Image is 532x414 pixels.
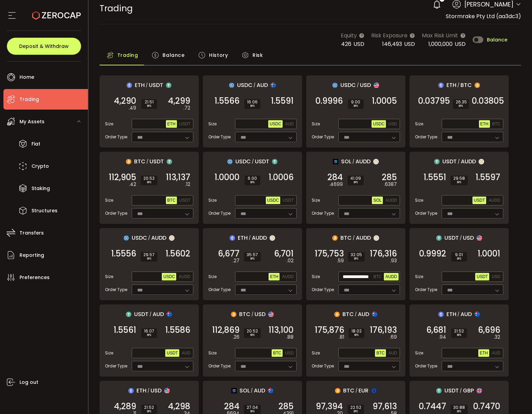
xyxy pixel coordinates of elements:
[146,82,148,88] em: /
[442,157,457,166] span: USDT
[436,235,442,241] img: usdt_portfolio.svg
[415,197,423,203] span: Size
[284,120,295,128] button: AUD
[454,333,464,337] i: BPS
[247,104,258,108] i: BPS
[147,388,150,394] em: /
[144,333,154,337] i: BPS
[438,312,444,317] img: eth_portfolio.svg
[144,329,154,333] span: 16.07
[333,159,338,164] img: sol_portfolio.png
[247,253,258,257] span: 35.57
[456,104,466,108] i: BPS
[477,235,482,241] img: usd_portfolio.svg
[478,250,500,257] span: 1.0001
[355,157,371,166] span: AUDD
[355,311,357,317] em: /
[163,48,184,62] span: Balance
[271,83,276,88] img: aud_portfolio.svg
[415,210,437,216] span: Order Type
[351,100,361,104] span: 9.00
[100,2,133,14] span: Trading
[475,83,480,88] img: btc_portfolio.svg
[182,351,190,355] span: AUD
[233,257,239,264] em: .27
[350,180,361,185] i: BPS
[424,174,446,181] span: 1.5551
[20,72,34,82] span: Home
[129,181,136,188] em: .42
[388,351,397,355] span: AUD
[457,82,459,88] em: /
[351,104,361,108] i: BPS
[254,82,256,88] em: /
[124,235,129,241] img: usdc_portfolio.svg
[134,157,145,166] span: BTC
[312,287,334,293] span: Order Type
[227,159,233,164] img: usdc_portfolio.svg
[273,351,281,355] span: BTC
[20,250,44,260] span: Reporting
[387,120,398,128] button: USD
[315,250,344,257] span: 175,753
[105,210,127,216] span: Order Type
[105,121,113,127] span: Size
[351,253,362,257] span: 32.05
[167,351,178,355] span: USDT
[463,234,474,242] span: USD
[215,98,239,104] span: 1.5566
[494,334,500,341] em: .32
[269,174,294,181] span: 1.0006
[282,274,294,279] span: AUDD
[492,274,500,279] span: USD
[143,176,155,180] span: 20.52
[312,210,334,216] span: Order Type
[490,273,502,280] button: USD
[341,157,351,166] span: SOL
[166,83,171,88] img: usdt_portfolio.svg
[286,334,294,341] em: .88
[270,274,278,279] span: ETH
[489,198,500,203] span: AUDD
[434,159,440,164] img: usdt_portfolio.svg
[351,329,362,333] span: 18.02
[208,134,231,140] span: Order Type
[461,157,476,166] span: AUDD
[446,310,456,318] span: ETH
[31,206,57,216] span: Structures
[358,310,369,318] span: AUD
[359,386,368,395] span: EUR
[168,98,190,104] span: 4,299
[185,181,190,188] em: .12
[312,197,320,203] span: Size
[105,363,127,369] span: Order Type
[283,198,294,203] span: USDT
[167,312,172,317] img: aud_portfolio.svg
[218,250,239,257] span: 6,677
[270,122,281,126] span: USDC
[444,386,459,395] span: USDT
[274,250,294,257] span: 6,701
[372,312,377,317] img: aud_portfolio.svg
[162,273,176,280] button: USDC
[146,159,148,165] em: /
[148,235,150,241] em: /
[239,310,250,318] span: BTC
[339,334,344,341] em: .81
[415,134,437,140] span: Order Type
[247,180,258,185] i: BPS
[268,312,274,317] img: usd_portfolio.svg
[247,333,258,337] i: BPS
[249,235,251,241] em: /
[270,235,275,241] img: zuPXiwguUFiBOIQyqLOiXsnnNitlx7q4LCwEbLHADjIpTka+Lip0HH8D0VTrd02z+wEAAAAASUVORK5CYII=
[127,83,132,88] img: eth_portfolio.svg
[284,349,295,357] button: USD
[340,234,352,242] span: BTC
[267,198,279,203] span: USDC
[144,100,154,104] span: 21.51
[422,31,458,40] span: Max Risk Limit
[247,257,258,261] i: BPS
[208,287,231,293] span: Order Type
[312,134,334,140] span: Order Type
[7,38,81,55] button: Deposit & Withdraw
